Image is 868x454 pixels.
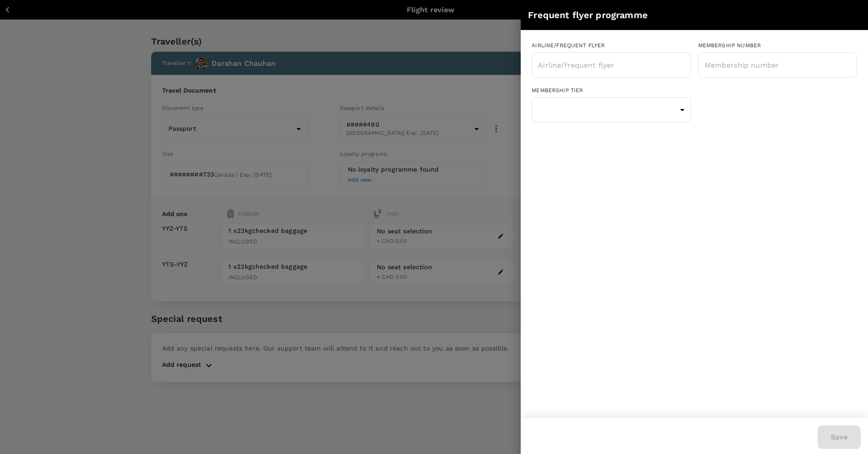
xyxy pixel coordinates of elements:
button: Open [686,64,688,65]
div: Frequent flyer programme [528,8,845,22]
div: ​ [532,99,690,121]
div: Membership tier [532,86,690,95]
div: Membership number [698,41,857,50]
input: Airline/frequent flyer [536,56,673,74]
button: close [845,7,861,23]
input: Membership number [698,54,857,76]
div: Airline/Frequent Flyer [532,41,690,50]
